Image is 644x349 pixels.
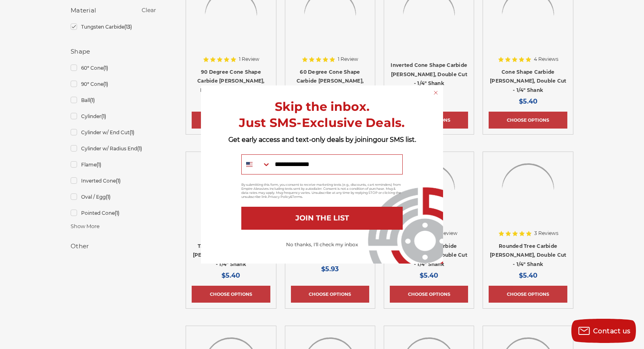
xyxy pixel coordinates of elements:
[571,319,636,343] button: Contact us
[377,136,416,143] span: our SMS list.
[228,136,377,143] span: Get early access and text-only deals by joining
[242,155,271,174] button: Search Countries
[282,238,362,251] button: No thanks, I'll check my inbox
[275,99,370,114] span: Skip the inbox.
[241,183,403,199] p: By submitting this form, you consent to receive marketing texts (e.g., discounts, cart reminders)...
[268,195,290,199] a: Privacy Policy
[246,161,253,168] img: United States
[292,195,303,199] a: Terms.
[239,115,405,130] span: Just SMS-Exclusive Deals.
[432,89,440,97] button: Close dialog
[241,207,403,230] button: JOIN THE LIST
[593,327,631,335] span: Contact us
